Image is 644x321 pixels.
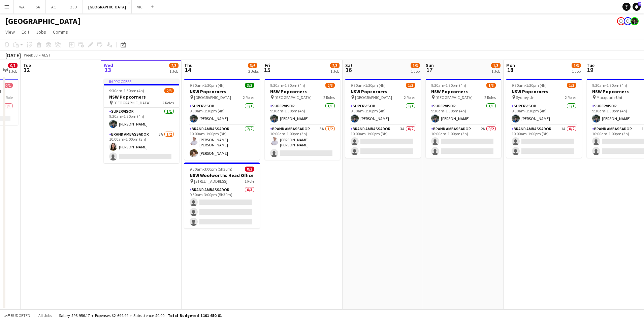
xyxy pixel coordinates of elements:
div: [DATE] [5,52,21,59]
a: View [3,28,18,36]
a: Edit [19,28,32,36]
span: Jobs [36,29,46,35]
a: Jobs [33,28,49,36]
h1: [GEOGRAPHIC_DATA] [5,16,80,26]
span: View [5,29,15,35]
div: AEST [42,52,51,58]
button: WA [14,0,30,13]
button: SA [30,0,46,13]
a: 2 [633,3,641,11]
button: ACT [46,0,64,13]
div: Salary $98 956.17 + Expenses $2 694.44 + Subsistence $0.00 = [59,313,222,318]
span: Week 33 [22,52,39,58]
span: Total Budgeted $101 650.61 [168,313,222,318]
a: Comms [50,28,71,36]
span: Budgeted [11,313,30,318]
button: [GEOGRAPHIC_DATA] [83,0,132,13]
button: VIC [132,0,148,13]
app-user-avatar: Declan Murray [624,17,632,25]
span: Comms [53,29,68,35]
button: QLD [64,0,83,13]
button: Budgeted [3,312,31,319]
span: Edit [22,29,29,35]
app-user-avatar: Declan Murray [617,17,625,25]
span: 2 [638,2,641,6]
span: All jobs [37,313,53,318]
app-user-avatar: Mauricio Torres Barquet [631,17,639,25]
